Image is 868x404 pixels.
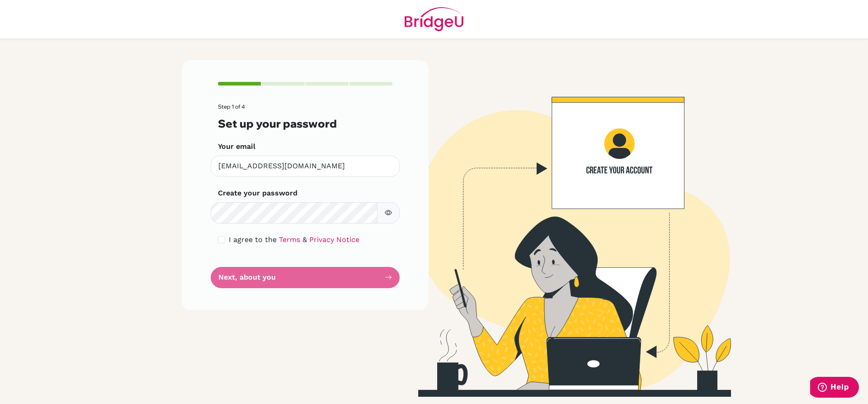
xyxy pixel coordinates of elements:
[810,377,859,399] iframe: Opens a widget where you can find more information
[218,103,245,110] span: Step 1 of 4
[229,235,277,244] span: I agree to the
[279,235,300,244] a: Terms
[302,235,307,244] span: &
[218,117,392,130] h3: Set up your password
[218,188,297,199] label: Create your password
[305,60,821,397] img: Create your account
[211,156,400,177] input: Insert your email*
[309,235,359,244] a: Privacy Notice
[218,141,255,152] label: Your email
